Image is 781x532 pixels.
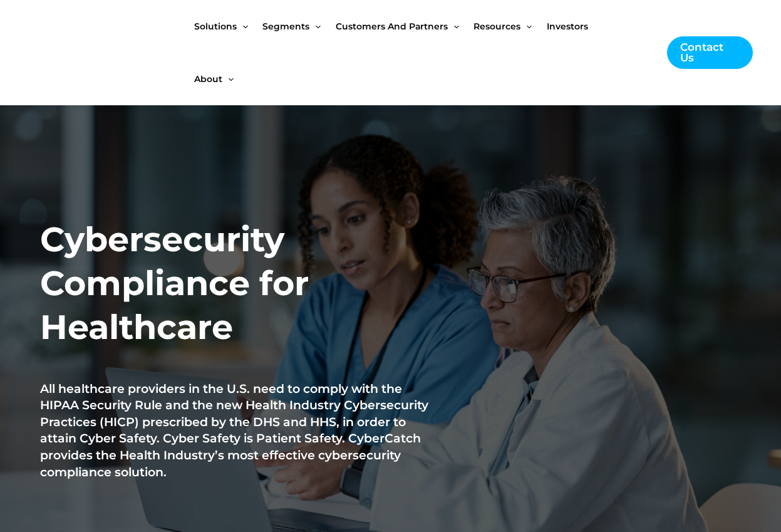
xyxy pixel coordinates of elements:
h1: All healthcare providers in the U.S. need to comply with the HIPAA Security Rule and the new Heal... [40,381,434,481]
h2: Cybersecurity Compliance for Healthcare [40,217,434,350]
img: CyberCatch [22,27,172,79]
span: Menu Toggle [222,53,234,105]
a: Contact Us [667,36,753,69]
span: About [194,53,222,105]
